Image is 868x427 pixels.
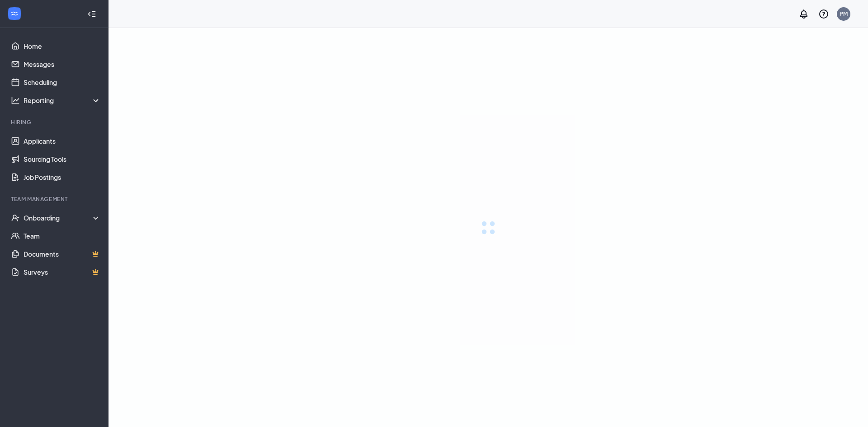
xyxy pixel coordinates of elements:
svg: Notifications [798,9,809,19]
div: Hiring [11,118,99,126]
svg: Analysis [11,96,20,105]
div: Reporting [24,96,101,105]
a: Team [24,227,101,245]
div: Onboarding [24,213,101,222]
a: Scheduling [24,73,101,91]
a: Job Postings [24,168,101,186]
a: Home [24,37,101,55]
a: SurveysCrown [24,263,101,281]
div: PM [840,10,848,18]
a: Applicants [24,132,101,150]
svg: UserCheck [11,213,20,222]
a: Sourcing Tools [24,150,101,168]
div: Team Management [11,195,99,203]
svg: WorkstreamLogo [10,9,19,18]
svg: Collapse [87,9,96,19]
svg: QuestionInfo [818,9,829,19]
a: DocumentsCrown [24,245,101,263]
a: Messages [24,55,101,73]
